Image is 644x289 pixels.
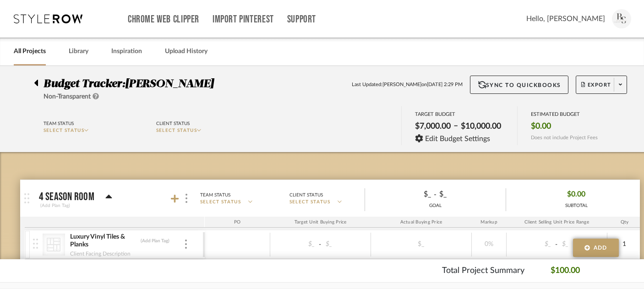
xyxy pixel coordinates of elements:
span: SELECT STATUS [44,128,85,133]
button: Add [573,239,619,257]
span: SELECT STATUS [200,199,241,206]
a: Inspiration [111,45,142,58]
div: 1 [610,238,639,251]
span: SELECT STATUS [289,199,331,206]
p: 4 Season Room [39,191,94,202]
a: Support [287,16,316,23]
div: Actual Buying Price [371,217,472,228]
span: Export [581,82,611,95]
button: Sync to QuickBooks [470,76,568,94]
div: Qty [607,217,642,228]
div: Client Status [289,191,323,199]
div: SUBTOTAL [565,202,588,209]
span: [PERSON_NAME] [382,81,421,89]
div: $_ [509,238,554,251]
div: Team Status [44,120,74,128]
div: $_ [323,238,368,251]
img: grip.svg [24,193,29,203]
img: vertical-grip.svg [33,239,38,249]
div: Luxury Vinyl Tiles & Planks [70,233,138,249]
div: (Add Plan Tag) [140,238,170,244]
span: Budget Tracker: [44,78,125,89]
div: $_ [396,238,446,251]
span: [PERSON_NAME] [125,78,213,89]
div: Markup [472,217,507,228]
span: Add [594,244,607,252]
span: Edit Budget Settings [425,135,490,143]
span: Does not include Project Fees [531,135,598,141]
div: 0% [475,238,503,251]
a: Import Pinterest [213,16,274,23]
span: – [453,121,458,134]
span: $0.00 [531,121,551,131]
div: GOAL [365,202,506,209]
div: $7,000.00 [412,119,453,134]
a: All Projects [14,45,46,58]
img: 3dots-v.svg [185,240,187,249]
a: Upload History [165,45,207,58]
p: Total Project Summary [442,265,524,277]
div: ESTIMATED BUDGET [531,111,598,117]
div: Client Selling Unit Price Range [507,217,607,228]
span: - [434,189,437,200]
span: $0.00 [567,187,585,202]
span: SELECT STATUS [156,128,197,133]
span: - [554,240,559,249]
a: Chrome Web Clipper [128,16,199,23]
span: Hello, [PERSON_NAME] [526,13,605,24]
div: Client Status [156,120,190,128]
div: $_ [372,187,434,202]
div: $_ [273,238,318,251]
span: on [421,81,427,89]
div: TARGET BUDGET [415,111,504,117]
div: $_ [437,187,498,202]
div: Target Unit Buying Price [270,217,371,228]
img: 3dots-v.svg [186,194,187,203]
div: Client Facing Description [70,249,131,258]
div: Team Status [200,191,230,199]
div: (Add Plan Tag) [39,202,71,210]
div: $10,000.00 [458,119,504,134]
img: avatar [612,9,631,28]
mat-expansion-panel-header: 4 Season Room(Add Plan Tag)Team StatusSELECT STATUSClient StatusSELECT STATUS$_-$_GOAL$0.00SUBTOTAL [20,180,640,217]
div: $_ [559,238,604,251]
button: Export [576,76,627,94]
span: [DATE] 2:29 PM [427,81,463,89]
span: - [317,240,323,249]
p: $100.00 [551,265,580,277]
span: Non-Transparent [44,93,91,100]
a: Library [69,45,88,58]
div: PO [205,217,270,228]
span: Last Updated: [352,81,382,89]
